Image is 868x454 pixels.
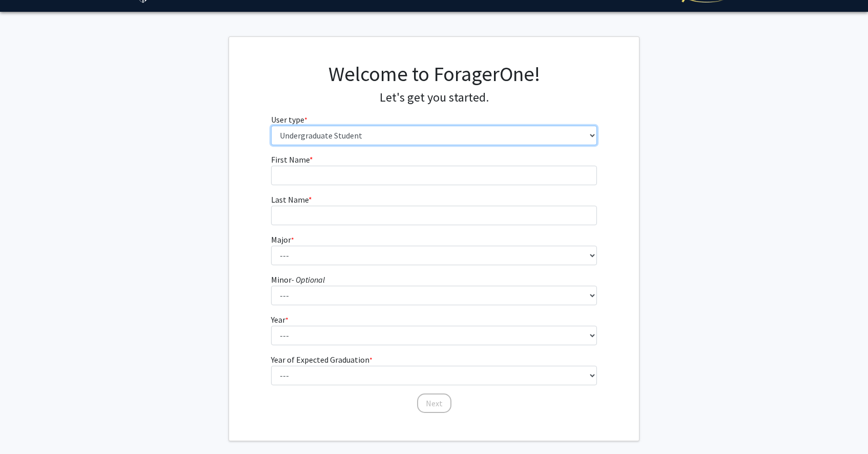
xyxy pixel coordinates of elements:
label: Major [271,233,294,246]
h1: Welcome to ForagerOne! [271,62,597,86]
i: - Optional [292,274,325,285]
span: Last Name [271,194,308,205]
label: Minor [271,273,325,286]
iframe: Chat [8,408,44,446]
label: User type [271,113,307,126]
label: Year [271,313,288,326]
label: Year of Expected Graduation [271,353,373,366]
button: Next [417,393,451,413]
span: First Name [271,154,309,165]
h4: Let's get you started. [271,90,597,105]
